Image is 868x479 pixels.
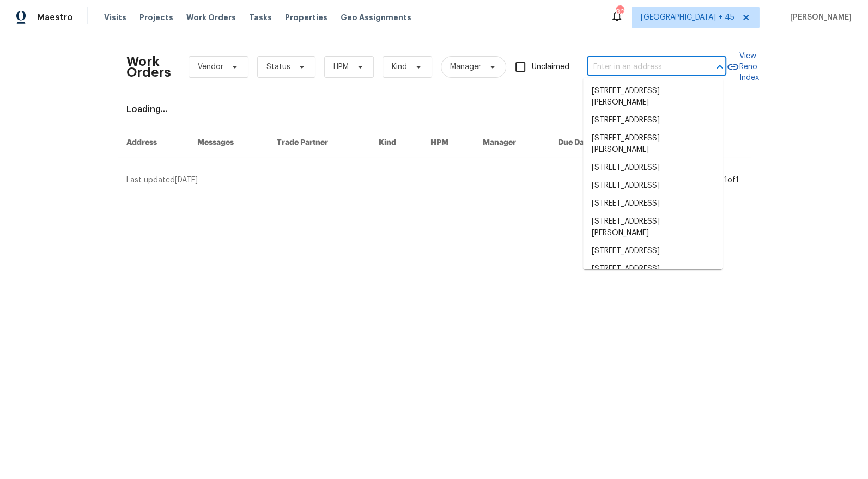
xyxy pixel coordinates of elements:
span: HPM [333,62,349,72]
span: Manager [450,62,481,72]
span: Maestro [37,12,73,23]
div: 1 of 1 [724,175,739,186]
span: Projects [139,12,173,23]
li: [STREET_ADDRESS][PERSON_NAME] [583,130,723,159]
span: Work Orders [186,12,236,23]
span: [GEOGRAPHIC_DATA] + 45 [641,12,735,23]
h2: Work Orders [126,56,171,78]
li: [STREET_ADDRESS] [583,195,723,213]
span: Vendor [198,62,223,72]
span: [DATE] [175,176,198,184]
span: [PERSON_NAME] [786,12,852,23]
span: Status [266,62,290,72]
th: Kind [370,128,422,157]
th: Address [118,128,189,157]
button: Close [712,59,727,75]
th: Manager [474,128,549,157]
li: [STREET_ADDRESS] [583,112,723,130]
li: [STREET_ADDRESS] [583,159,723,177]
span: Tasks [249,14,272,21]
span: Properties [285,12,327,23]
span: Kind [392,62,407,72]
input: Enter in an address [587,59,696,76]
th: Trade Partner [268,128,370,157]
a: View Reno Index [726,51,759,83]
li: [STREET_ADDRESS] [583,242,723,260]
span: Unclaimed [532,62,569,73]
li: [STREET_ADDRESS][PERSON_NAME] [583,82,723,112]
span: Visits [104,12,126,23]
th: Messages [189,128,269,157]
li: [STREET_ADDRESS][PERSON_NAME] [583,213,723,242]
li: [STREET_ADDRESS][PERSON_NAME] [583,260,723,290]
span: Geo Assignments [341,12,411,23]
th: Due Date [549,128,624,157]
th: HPM [422,128,474,157]
div: 805 [616,7,623,17]
div: Loading... [126,104,742,115]
div: Last updated [126,175,721,186]
li: [STREET_ADDRESS] [583,177,723,195]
